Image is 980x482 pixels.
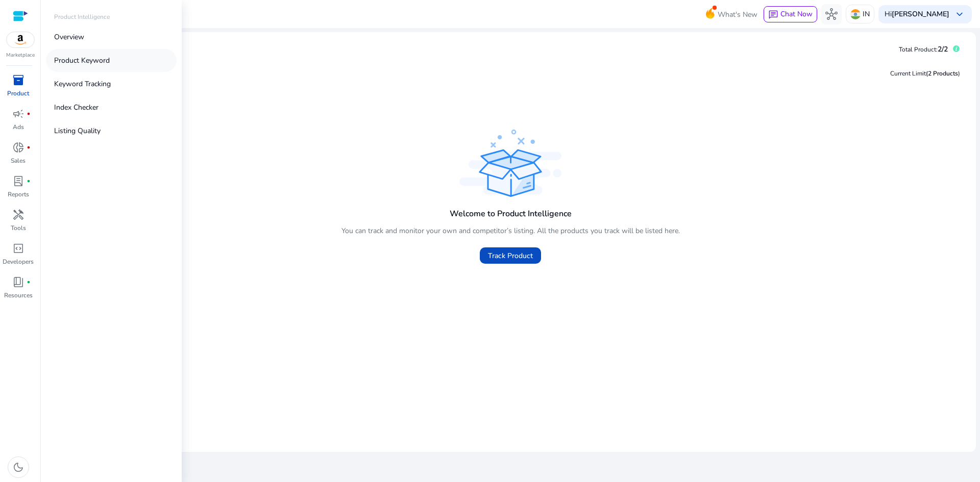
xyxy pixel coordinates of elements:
p: Product Intelligence [54,12,110,21]
span: hub [825,8,838,20]
p: Marketplace [6,52,35,59]
p: Product [7,89,29,98]
b: [PERSON_NAME] [892,9,949,19]
span: book_4 [12,276,24,288]
p: Ads [13,122,24,132]
span: Track Product [488,250,533,261]
button: hub [821,4,842,24]
span: What's New [718,6,757,23]
p: Developers [3,257,34,266]
p: Keyword Tracking [54,79,111,89]
span: code_blocks [12,242,24,255]
span: keyboard_arrow_down [953,8,966,20]
div: Current Limit ) [890,69,960,78]
p: Hi [885,11,949,18]
p: Index Checker [54,102,99,113]
span: 2/2 [938,44,948,54]
img: track_product.svg [459,130,561,197]
p: Tools [11,223,26,233]
span: lab_profile [12,175,24,187]
p: Resources [4,291,33,300]
p: Overview [54,32,84,42]
span: handyman [12,209,24,221]
span: fiber_manual_record [27,179,31,183]
span: chat [768,10,778,20]
span: (2 Products [926,69,958,78]
p: Reports [8,190,29,199]
span: campaign [12,108,24,120]
span: dark_mode [12,461,24,473]
span: fiber_manual_record [27,145,31,149]
p: Sales [11,156,26,165]
p: Listing Quality [54,125,101,136]
h4: Welcome to Product Intelligence [450,209,572,219]
span: inventory_2 [12,74,24,86]
span: fiber_manual_record [27,280,31,284]
p: IN [863,5,870,23]
p: You can track and monitor your own and competitor’s listing. All the products you track will be l... [341,225,680,236]
span: fiber_manual_record [27,112,31,116]
span: Total Product: [899,45,938,54]
img: amazon.svg [7,32,34,47]
button: chatChat Now [764,6,817,22]
span: Chat Now [780,9,813,19]
p: Product Keyword [54,55,110,66]
img: in.svg [850,9,861,19]
span: donut_small [12,141,24,154]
